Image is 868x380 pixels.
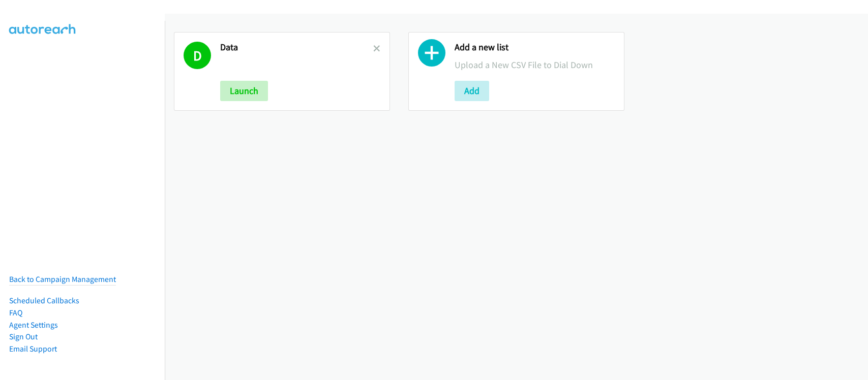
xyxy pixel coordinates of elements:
[9,344,57,354] a: Email Support
[455,58,615,72] p: Upload a New CSV File to Dial Down
[220,42,373,53] h2: Data
[220,81,268,101] button: Launch
[455,81,489,101] button: Add
[9,296,79,305] a: Scheduled Callbacks
[9,274,116,284] a: Back to Campaign Management
[455,42,615,53] h2: Add a new list
[184,42,211,69] h1: D
[9,332,38,341] a: Sign Out
[9,320,58,330] a: Agent Settings
[9,308,22,318] a: FAQ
